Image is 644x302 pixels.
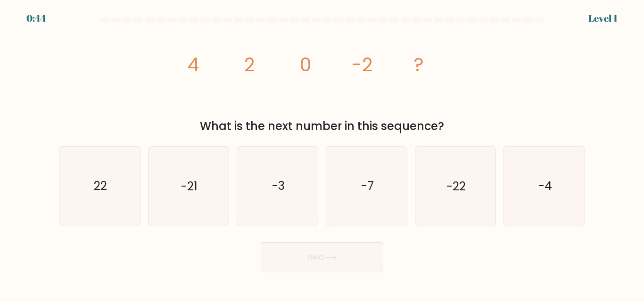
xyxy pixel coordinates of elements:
text: -4 [538,178,552,195]
text: -21 [181,178,198,195]
div: Level 1 [588,11,618,25]
text: -22 [446,178,466,195]
div: 0:44 [26,11,46,25]
div: What is the next number in this sequence? [65,118,579,135]
tspan: 0 [300,51,312,78]
tspan: 4 [187,51,199,78]
text: 22 [94,178,107,195]
tspan: 2 [244,51,255,78]
tspan: -2 [352,51,373,78]
button: Next [261,242,383,272]
text: -7 [361,178,373,195]
tspan: ? [414,51,424,78]
text: -3 [272,178,285,195]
